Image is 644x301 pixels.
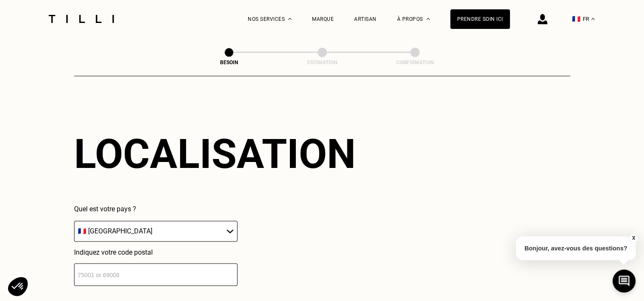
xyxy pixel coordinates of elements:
img: Menu déroulant à propos [426,18,430,20]
a: Prendre soin ici [450,9,510,29]
div: Confirmation [372,60,458,65]
a: Artisan [354,16,377,22]
div: Estimation [280,60,365,65]
img: Logo du service de couturière Tilli [46,15,117,23]
div: Localisation [74,130,356,178]
p: Quel est votre pays ? [74,205,238,213]
div: Besoin [186,60,272,65]
span: 🇫🇷 [572,15,581,23]
p: Indiquez votre code postal [74,248,238,256]
a: Marque [312,16,334,22]
input: 75001 or 69008 [74,263,238,286]
img: menu déroulant [591,18,595,20]
img: icône connexion [538,14,547,24]
p: Bonjour, avez-vous des questions? [516,236,636,260]
button: X [629,233,638,243]
img: Menu déroulant [288,18,292,20]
